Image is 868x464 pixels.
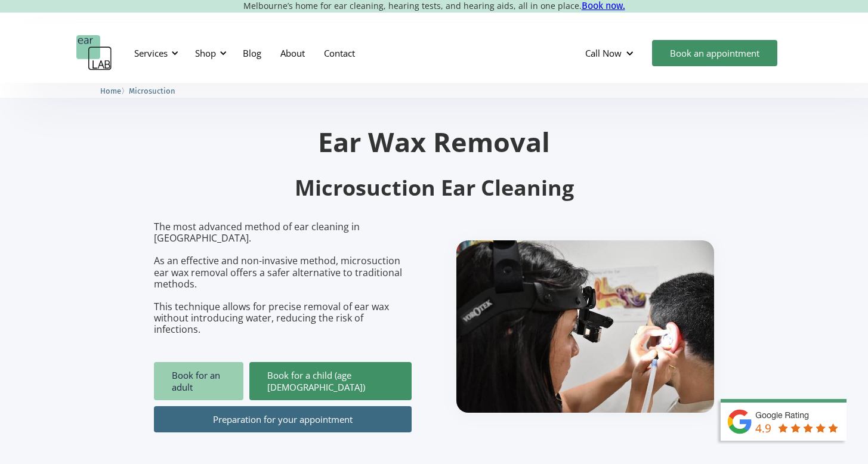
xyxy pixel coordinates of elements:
[154,174,715,202] h2: Microsuction Ear Cleaning
[314,36,365,70] a: Contact
[271,36,314,70] a: About
[585,47,622,59] div: Call Now
[576,35,646,71] div: Call Now
[129,86,175,95] span: Microsuction
[129,85,175,96] a: Microsuction
[76,35,112,71] a: home
[127,35,182,71] div: Services
[100,86,121,95] span: Home
[188,35,230,71] div: Shop
[154,128,715,155] h1: Ear Wax Removal
[652,40,777,66] a: Book an appointment
[233,36,271,70] a: Blog
[100,85,121,96] a: Home
[154,362,243,400] a: Book for an adult
[249,362,412,400] a: Book for a child (age [DEMOGRAPHIC_DATA])
[456,240,714,413] img: boy getting ear checked.
[154,406,412,432] a: Preparation for your appointment
[134,47,168,59] div: Services
[154,221,412,336] p: The most advanced method of ear cleaning in [GEOGRAPHIC_DATA]. As an effective and non-invasive m...
[195,47,216,59] div: Shop
[100,85,129,97] li: 〉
